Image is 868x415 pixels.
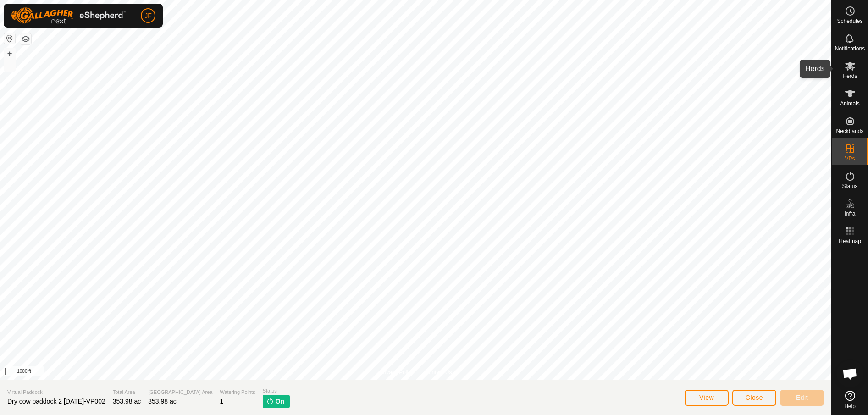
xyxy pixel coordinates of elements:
span: Infra [844,211,855,216]
span: Heatmap [839,238,861,244]
span: Animals [840,101,860,106]
span: JF [144,11,152,21]
a: Contact Us [425,368,452,376]
span: Edit [796,394,808,401]
button: – [4,60,15,71]
span: Notifications [835,46,865,51]
span: Neckbands [836,128,863,134]
button: Edit [780,390,824,406]
button: Reset Map [4,33,15,44]
span: Status [263,387,290,395]
span: Help [844,404,856,409]
span: Watering Points [220,388,255,396]
span: [GEOGRAPHIC_DATA] Area [148,388,212,396]
a: Privacy Policy [379,368,414,376]
span: 353.98 ac [148,398,177,405]
a: Help [832,387,868,413]
span: Close [746,394,763,401]
span: Total Area [113,388,141,396]
img: Gallagher Logo [11,7,126,24]
span: On [276,397,284,406]
div: Open chat [836,360,864,387]
span: Dry cow paddock 2 [DATE]-VP002 [7,398,105,405]
span: 1 [220,398,223,405]
button: + [4,48,15,59]
span: Herds [842,73,857,79]
button: Close [732,390,776,406]
button: View [685,390,729,406]
button: Map Layers [20,33,31,44]
span: VPs [845,156,855,161]
span: Virtual Paddock [7,388,105,396]
span: Schedules [837,18,862,24]
img: turn-on [266,398,274,405]
span: Status [842,183,857,189]
span: 353.98 ac [113,398,141,405]
span: View [699,394,714,401]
